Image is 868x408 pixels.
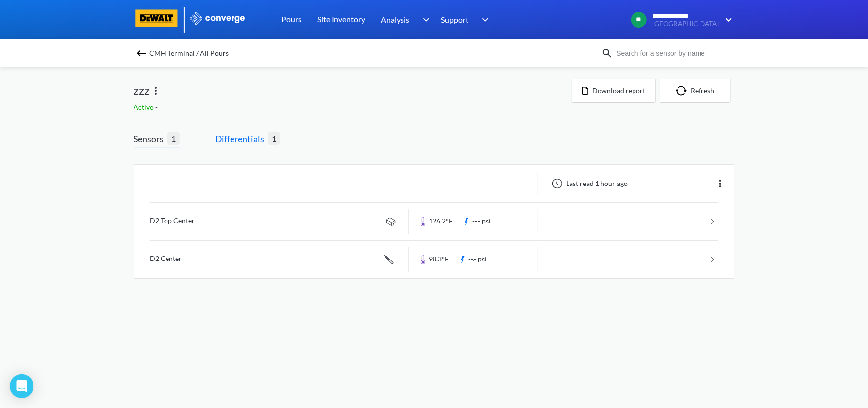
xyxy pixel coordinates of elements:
img: logo_ewhite.svg [189,12,246,25]
img: more.svg [150,85,162,97]
img: downArrow.svg [475,14,491,26]
img: logo-dewalt.svg [134,9,180,27]
div: Open Intercom Messenger [10,374,33,398]
div: Last read 1 hour ago [546,178,631,189]
span: 1 [268,132,280,145]
span: - [155,103,160,111]
span: [GEOGRAPHIC_DATA] [652,20,719,28]
img: icon-refresh.svg [676,86,691,96]
button: Refresh [660,79,731,103]
span: Support [441,13,468,26]
span: Differentials [215,132,268,146]
img: downArrow.svg [719,14,734,26]
span: 1 [167,132,180,145]
span: Active [134,103,155,111]
button: Download report [572,79,656,103]
input: Search for a sensor by name [613,48,733,59]
img: icon-file.svg [582,87,588,95]
img: backspace.svg [135,47,147,59]
span: Sensors [134,132,167,146]
span: zzz [134,81,150,100]
span: Analysis [381,13,409,26]
img: downArrow.svg [416,14,432,26]
img: more.svg [714,178,726,189]
img: icon-search.svg [601,47,613,59]
span: CMH Terminal / All Pours [149,46,229,60]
